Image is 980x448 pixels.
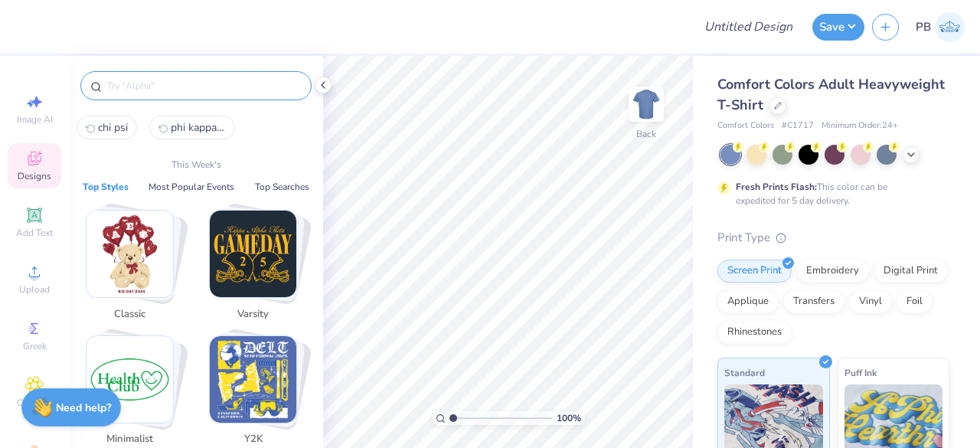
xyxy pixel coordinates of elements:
span: chi psi [98,120,128,135]
button: Most Popular Events [144,179,239,195]
span: Comfort Colors Adult Heavyweight T-Shirt [717,75,945,114]
div: Rhinestones [717,321,792,344]
span: Y2K [228,432,278,447]
button: Top Searches [250,179,314,195]
button: phi kappa psi1 [149,116,235,139]
div: Vinyl [849,290,892,313]
div: Digital Print [874,260,948,283]
div: Applique [717,290,779,313]
button: Stack Card Button Classic [77,210,192,328]
a: PB [916,12,965,42]
img: Y2K [210,336,296,423]
span: Designs [18,170,51,182]
button: Top Styles [78,179,133,195]
span: # C1717 [782,119,814,132]
p: This Week's [171,158,221,172]
input: Try "Alpha" [106,78,302,93]
span: Puff Ink [844,365,877,381]
button: Stack Card Button Varsity [200,210,315,328]
span: Add Text [16,227,53,239]
span: Greek [23,340,47,352]
img: Pipyana Biswas [935,12,965,42]
div: Back [636,127,656,141]
span: Comfort Colors [717,119,774,132]
img: Classic [87,211,173,297]
span: 100 % [557,411,581,425]
button: Save [812,14,864,41]
img: Back [631,89,661,119]
span: Minimalist [105,432,155,447]
span: Minimum Order: 24 + [822,119,898,132]
span: phi kappa psi [171,120,226,135]
div: Foil [897,290,933,313]
span: PB [916,18,931,36]
img: Minimalist [87,336,173,423]
div: This color can be expedited for 5 day delivery. [736,180,924,208]
span: Image AI [17,113,53,126]
div: Screen Print [717,260,792,283]
span: Upload [19,283,50,296]
span: Varsity [228,307,278,322]
div: Embroidery [796,260,869,283]
div: Print Type [717,229,949,247]
button: chi psi0 [77,116,137,139]
span: Standard [724,365,765,381]
span: Clipart & logos [8,397,61,421]
input: Untitled Design [692,11,805,42]
img: Varsity [210,211,296,297]
span: Classic [105,307,155,322]
strong: Need help? [56,401,111,415]
strong: Fresh Prints Flash: [736,181,817,193]
div: Transfers [783,290,844,313]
